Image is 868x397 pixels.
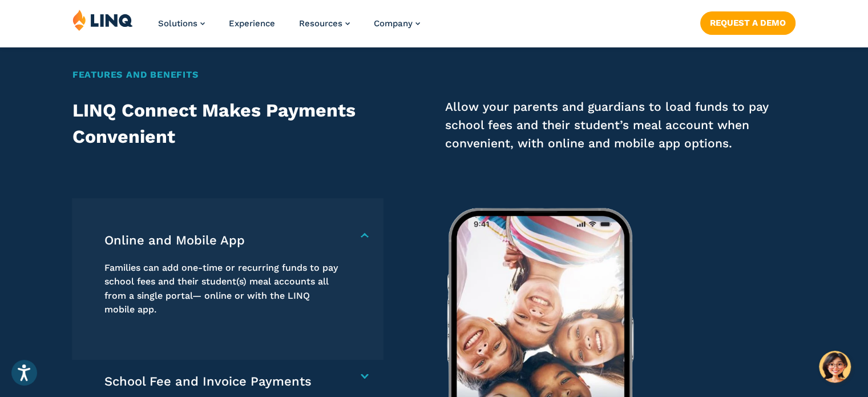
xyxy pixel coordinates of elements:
[374,18,420,29] a: Company
[299,18,350,29] a: Resources
[104,374,340,390] h4: School Fee and Invoice Payments
[72,9,133,31] img: LINQ | K‑12 Software
[700,9,796,34] nav: Button Navigation
[104,261,340,316] p: Families can add one-time or recurring funds to pay school fees and their student(s) meal account...
[158,9,420,47] nav: Primary Navigation
[229,18,275,29] a: Experience
[299,18,342,29] span: Resources
[72,68,796,82] h2: Features and Benefits
[374,18,413,29] span: Company
[158,18,205,29] a: Solutions
[445,98,796,153] p: Allow your parents and guardians to load funds to pay school fees and their student’s meal accoun...
[819,351,851,383] button: Hello, have a question? Let’s chat.
[700,11,796,34] a: Request a Demo
[72,98,361,150] h2: LINQ Connect Makes Payments Convenient
[158,18,197,29] span: Solutions
[104,232,340,248] h4: Online and Mobile App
